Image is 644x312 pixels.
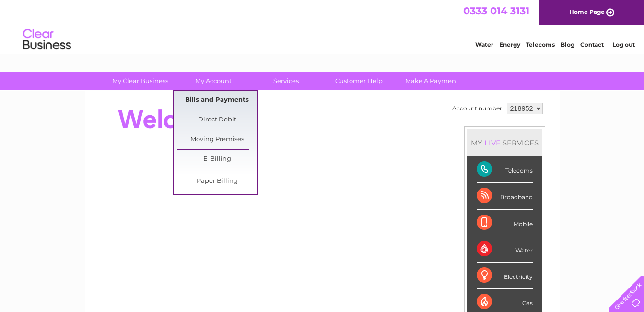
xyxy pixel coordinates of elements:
[177,130,257,149] a: Moving Premises
[580,41,604,48] a: Contact
[319,72,398,90] a: Customer Help
[477,183,533,209] div: Broadband
[177,91,257,110] a: Bills and Payments
[450,100,504,117] td: Account number
[96,5,549,47] div: Clear Business is a trading name of Verastar Limited (registered in [GEOGRAPHIC_DATA] No. 3667643...
[477,210,533,236] div: Mobile
[475,41,493,48] a: Water
[174,72,253,90] a: My Account
[467,129,542,156] div: MY SERVICES
[561,41,574,48] a: Blog
[477,236,533,263] div: Water
[482,138,503,147] div: LIVE
[463,5,529,17] a: 0333 014 3131
[177,110,257,130] a: Direct Debit
[477,156,533,183] div: Telecoms
[101,72,180,90] a: My Clear Business
[23,25,71,54] img: logo.png
[612,41,635,48] a: Log out
[177,172,257,191] a: Paper Billing
[177,150,257,169] a: E-Billing
[246,72,326,90] a: Services
[499,41,520,48] a: Energy
[526,41,555,48] a: Telecoms
[392,72,471,90] a: Make A Payment
[477,263,533,289] div: Electricity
